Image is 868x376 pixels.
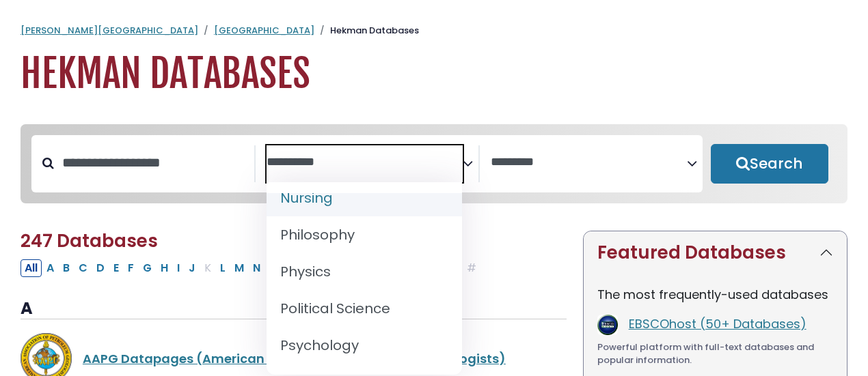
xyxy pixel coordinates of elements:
[265,259,282,277] button: Filter Results O
[216,259,230,277] button: Filter Results L
[267,290,462,327] li: Political Science
[21,24,198,37] a: [PERSON_NAME][GEOGRAPHIC_DATA]
[267,156,463,170] textarea: Search
[92,259,109,277] button: Filter Results D
[139,259,156,277] button: Filter Results G
[21,259,42,277] button: All
[249,259,265,277] button: Filter Results N
[109,259,123,277] button: Filter Results E
[74,259,92,277] button: Filter Results C
[584,231,847,274] button: Featured Databases
[59,259,74,277] button: Filter Results B
[173,259,184,277] button: Filter Results I
[711,144,828,184] button: Submit for Search Results
[629,315,806,332] a: EBSCOhost (50+ Databases)
[21,299,567,319] h3: A
[214,24,314,37] a: [GEOGRAPHIC_DATA]
[21,124,847,203] nav: Search filters
[157,259,172,277] button: Filter Results H
[21,259,482,276] div: Alpha-list to filter by first letter of database name
[267,253,462,290] li: Physics
[491,156,687,170] textarea: Search
[230,259,248,277] button: Filter Results M
[21,229,158,253] span: 247 Databases
[314,24,419,38] li: Hekman Databases
[267,216,462,253] li: Philosophy
[267,179,462,216] li: Nursing
[185,259,200,277] button: Filter Results J
[54,151,254,174] input: Search database by title or keyword
[83,350,506,367] a: AAPG Datapages (American Association of Petroleum Geologists)
[597,285,833,304] p: The most frequently-used databases
[597,341,833,367] div: Powerful platform with full-text databases and popular information.
[21,24,847,38] nav: breadcrumb
[21,51,847,97] h1: Hekman Databases
[124,259,138,277] button: Filter Results F
[267,327,462,364] li: Psychology
[42,259,58,277] button: Filter Results A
